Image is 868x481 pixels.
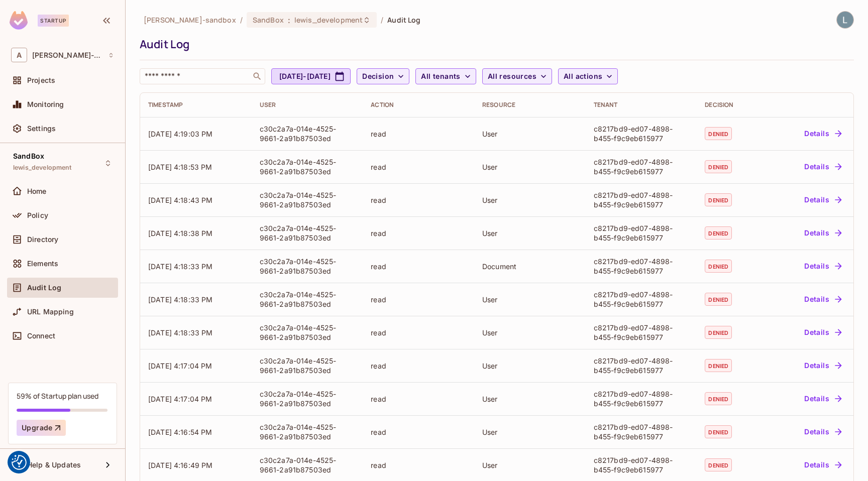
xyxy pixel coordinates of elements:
span: the active workspace [144,15,236,25]
button: Details [800,126,845,142]
span: [DATE] 4:18:33 PM [148,262,213,271]
div: Tenant [594,101,689,109]
span: Connect [27,332,55,340]
div: c8217bd9-ed07-4898-b455-f9c9eb615977 [594,290,689,309]
button: Decision [357,68,409,84]
div: read [371,262,466,271]
span: URL Mapping [27,308,74,316]
span: Projects [27,76,55,84]
div: read [371,228,466,238]
div: c8217bd9-ed07-4898-b455-f9c9eb615977 [594,455,689,474]
span: denied [705,425,732,438]
div: read [371,394,466,404]
span: [DATE] 4:16:54 PM [148,428,212,436]
div: read [371,361,466,371]
button: Details [800,457,845,473]
div: Resource [482,101,578,109]
div: c30c2a7a-014e-4525-9661-2a91b87503ed [260,223,355,243]
button: Upgrade [17,420,66,436]
div: read [371,129,466,139]
div: read [371,162,466,172]
span: denied [705,226,732,239]
div: c30c2a7a-014e-4525-9661-2a91b87503ed [260,422,355,441]
span: All actions [564,70,602,83]
span: denied [705,127,732,140]
div: c30c2a7a-014e-4525-9661-2a91b87503ed [260,290,355,309]
div: c8217bd9-ed07-4898-b455-f9c9eb615977 [594,124,689,143]
div: c30c2a7a-014e-4525-9661-2a91b87503ed [260,190,355,209]
span: SandBox [13,152,44,160]
span: Audit Log [27,284,61,292]
span: denied [705,260,732,273]
div: c30c2a7a-014e-4525-9661-2a91b87503ed [260,323,355,342]
div: User [482,195,578,205]
span: Monitoring [27,100,64,108]
span: [DATE] 4:18:33 PM [148,295,213,304]
button: Details [800,258,845,274]
span: All tenants [421,70,460,83]
div: Decision [705,101,755,109]
div: User [482,328,578,337]
span: [DATE] 4:17:04 PM [148,362,212,370]
span: Directory [27,235,58,244]
span: [DATE] 4:18:53 PM [148,163,212,171]
span: [DATE] 4:18:38 PM [148,229,213,237]
div: read [371,328,466,337]
div: read [371,195,466,205]
button: Details [800,324,845,340]
span: [DATE] 4:19:03 PM [148,130,213,138]
div: Action [371,101,466,109]
span: denied [705,193,732,206]
button: All tenants [415,68,476,84]
span: denied [705,458,732,471]
div: c8217bd9-ed07-4898-b455-f9c9eb615977 [594,356,689,375]
div: User [482,295,578,304]
div: read [371,460,466,470]
div: c8217bd9-ed07-4898-b455-f9c9eb615977 [594,190,689,209]
div: read [371,295,466,304]
button: Details [800,159,845,175]
span: : [287,16,291,24]
span: denied [705,359,732,372]
div: User [482,394,578,404]
button: Details [800,357,845,374]
div: User [482,162,578,172]
div: c8217bd9-ed07-4898-b455-f9c9eb615977 [594,323,689,342]
span: lewis_development [13,164,72,172]
button: Details [800,291,845,307]
span: denied [705,326,732,339]
span: Elements [27,260,58,268]
button: Details [800,391,845,407]
div: c30c2a7a-014e-4525-9661-2a91b87503ed [260,389,355,408]
button: [DATE]-[DATE] [271,68,351,84]
div: c30c2a7a-014e-4525-9661-2a91b87503ed [260,257,355,276]
div: User [260,101,355,109]
span: denied [705,160,732,173]
div: read [371,427,466,437]
div: c30c2a7a-014e-4525-9661-2a91b87503ed [260,356,355,375]
span: [DATE] 4:16:49 PM [148,461,213,469]
div: User [482,460,578,470]
div: User [482,427,578,437]
div: Startup [38,15,69,27]
img: Revisit consent button [12,455,27,470]
div: c8217bd9-ed07-4898-b455-f9c9eb615977 [594,389,689,408]
span: A [11,48,27,62]
div: c8217bd9-ed07-4898-b455-f9c9eb615977 [594,257,689,276]
span: Help & Updates [27,461,81,469]
div: User [482,129,578,139]
button: Consent Preferences [12,455,27,470]
div: c8217bd9-ed07-4898-b455-f9c9eb615977 [594,223,689,243]
div: c30c2a7a-014e-4525-9661-2a91b87503ed [260,455,355,474]
span: [DATE] 4:18:33 PM [148,328,213,337]
span: SandBox [253,15,284,25]
span: denied [705,293,732,306]
div: Document [482,262,578,271]
div: c8217bd9-ed07-4898-b455-f9c9eb615977 [594,157,689,176]
span: All resources [488,70,536,83]
button: All actions [558,68,618,84]
button: All resources [482,68,552,84]
span: denied [705,392,732,405]
button: Details [800,424,845,440]
span: Decision [362,70,394,83]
